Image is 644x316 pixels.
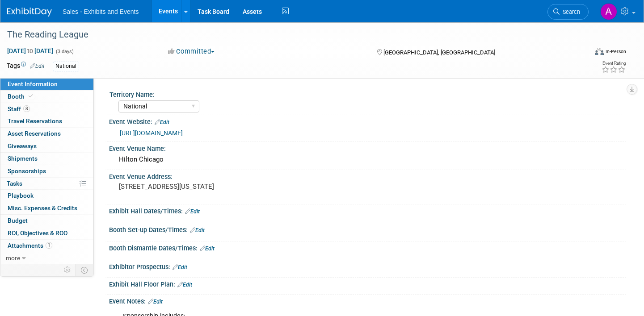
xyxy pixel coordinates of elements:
[55,49,74,54] span: (3 days)
[595,48,604,55] img: Format-Inperson.png
[109,88,622,99] div: Territory Name:
[63,8,139,15] span: Sales - Exhibits and Events
[8,242,52,249] span: Attachments
[0,215,93,227] a: Budget
[560,8,580,15] span: Search
[0,252,93,264] a: more
[0,78,93,90] a: Event Information
[30,63,45,69] a: Edit
[605,48,626,55] div: In-Person
[109,115,626,127] div: Event Website:
[76,264,94,276] td: Toggle Event Tabs
[0,240,93,252] a: Attachments1
[200,245,215,252] a: Edit
[109,295,626,306] div: Event Notes:
[173,264,187,270] a: Edit
[7,47,54,55] span: [DATE] [DATE]
[0,190,93,202] a: Playbook
[0,153,93,165] a: Shipments
[0,202,93,214] a: Misc. Expenses & Credits
[0,227,93,239] a: ROI, Objectives & ROO
[109,241,626,253] div: Booth Dismantle Dates/Times:
[8,130,61,137] span: Asset Reservations
[46,242,52,249] span: 1
[29,94,33,99] i: Booth reservation complete
[8,93,35,100] span: Booth
[109,223,626,235] div: Booth Set-up Dates/Times:
[0,128,93,140] a: Asset Reservations
[7,8,52,17] img: ExhibitDay
[109,260,626,272] div: Exhibitor Prospectus:
[8,167,46,175] span: Sponsorships
[109,170,626,181] div: Event Venue Address:
[0,178,93,190] a: Tasks
[116,153,619,166] div: Hilton Chicago
[547,4,589,20] a: Search
[602,61,626,66] div: Event Rating
[0,103,93,115] a: Staff8
[383,49,495,56] span: [GEOGRAPHIC_DATA], [GEOGRAPHIC_DATA]
[8,117,62,125] span: Travel Reservations
[119,183,315,191] pre: [STREET_ADDRESS][US_STATE]
[148,299,163,305] a: Edit
[8,217,28,224] span: Budget
[8,105,30,112] span: Staff
[155,119,169,125] a: Edit
[177,282,192,288] a: Edit
[4,27,573,43] div: The Reading League
[8,155,38,162] span: Shipments
[0,165,93,177] a: Sponsorships
[109,142,626,153] div: Event Venue Name:
[23,105,30,112] span: 8
[534,46,626,60] div: Event Format
[60,264,76,276] td: Personalize Event Tab Strip
[109,278,626,289] div: Exhibit Hall Floor Plan:
[185,208,200,215] a: Edit
[190,227,205,233] a: Edit
[0,91,93,103] a: Booth
[8,142,37,150] span: Giveaways
[165,47,218,56] button: Committed
[8,80,58,87] span: Event Information
[26,47,34,54] span: to
[8,229,67,237] span: ROI, Objectives & ROO
[8,192,34,199] span: Playbook
[53,62,79,71] div: National
[8,204,77,212] span: Misc. Expenses & Credits
[0,140,93,152] a: Giveaways
[120,129,183,137] a: [URL][DOMAIN_NAME]
[0,115,93,127] a: Travel Reservations
[7,61,45,71] td: Tags
[7,180,22,187] span: Tasks
[109,204,626,216] div: Exhibit Hall Dates/Times:
[6,254,20,262] span: more
[600,3,617,20] img: Alexandra Horne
